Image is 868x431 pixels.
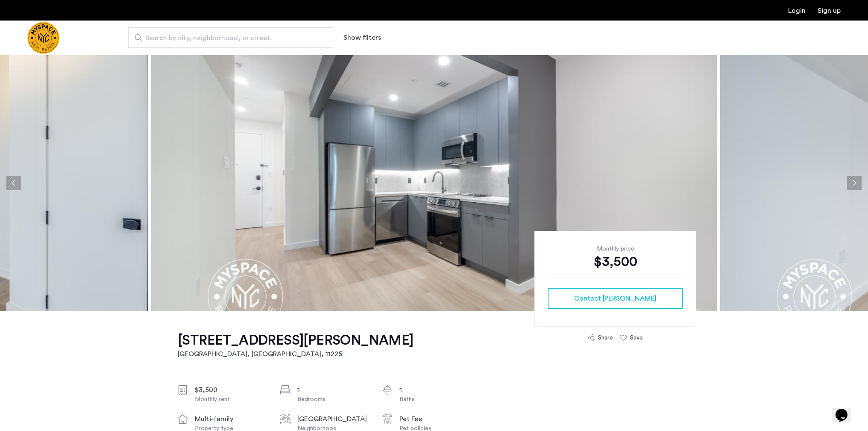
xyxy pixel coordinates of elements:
[832,397,859,422] iframe: chat widget
[788,7,806,14] a: Login
[178,332,413,359] a: [STREET_ADDRESS][PERSON_NAME][GEOGRAPHIC_DATA], [GEOGRAPHIC_DATA], 11225
[195,414,267,424] div: multi-family
[847,176,862,190] button: Next apartment
[6,176,21,190] button: Previous apartment
[399,414,471,424] div: Pet Fee
[548,253,683,270] div: $3,500
[178,349,413,359] h2: [GEOGRAPHIC_DATA], [GEOGRAPHIC_DATA] , 11225
[128,27,333,48] input: Apartment Search
[343,32,381,43] button: Show or hide filters
[574,293,657,304] span: Contact [PERSON_NAME]
[630,334,643,342] div: Save
[195,385,267,395] div: $3,500
[27,22,59,54] img: logo
[151,55,717,311] img: apartment
[818,7,841,14] a: Registration
[145,33,309,43] span: Search by city, neighborhood, or street.
[548,245,683,253] div: Monthly price
[399,395,471,404] div: Baths
[399,385,471,395] div: 1
[178,332,413,349] h1: [STREET_ADDRESS][PERSON_NAME]
[297,414,369,424] div: [GEOGRAPHIC_DATA]
[548,288,683,309] button: button
[27,22,59,54] a: Cazamio Logo
[297,385,369,395] div: 1
[297,395,369,404] div: Bedrooms
[195,395,267,404] div: Monthly rent
[598,334,613,342] div: Share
